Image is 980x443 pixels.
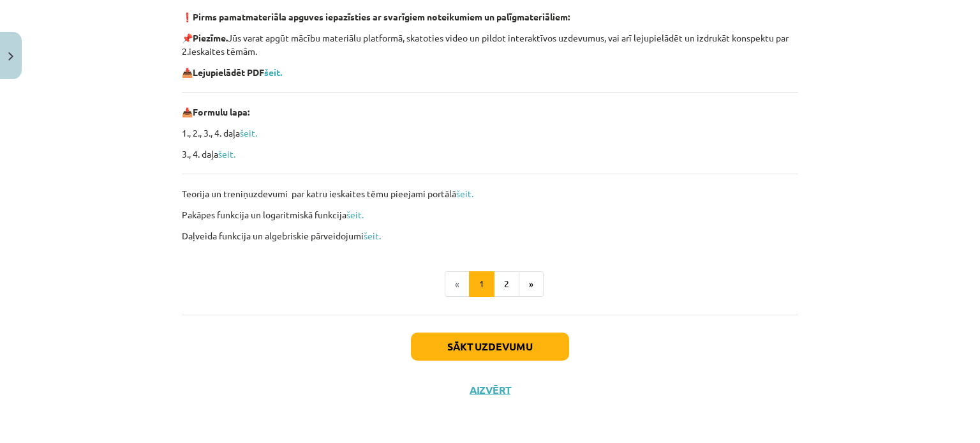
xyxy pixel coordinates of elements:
a: šeit. [364,230,381,241]
b: Lejupielādēt PDF [193,66,264,78]
p: Daļveida funkcija un algebriskie pārveidojumi [182,229,798,243]
a: šeit. [218,148,235,160]
p: 1., 2., 3., 4. daļa [182,126,798,140]
p: 📌 Jūs varat apgūt mācību materiālu platformā, skatoties video un pildot interaktīvos uzdevumus, v... [182,31,798,58]
p: 3., 4. daļa [182,147,798,161]
p: Teorija un treniņuzdevumi par katru ieskaites tēmu pieejami portālā [182,187,798,200]
a: šeit. [456,188,473,199]
p: ❗ [182,10,798,24]
a: šeit. [240,127,257,139]
button: Sākt uzdevumu [411,333,569,361]
button: 1 [469,271,494,297]
button: 2 [494,271,519,297]
p: Pakāpes funkcija un logaritmiskā funkcija [182,208,798,221]
a: šeit. [346,209,364,220]
p: 📥 [182,105,798,119]
strong: Pirms pamatmateriāla apguves iepazīsties ar svarīgiem noteikumiem un palīgmateriāliem: [193,11,570,22]
img: icon-close-lesson-0947bae3869378f0d4975bcd49f059093ad1ed9edebbc8119c70593378902aed.svg [8,52,13,61]
p: 📥 [182,66,798,79]
button: Aizvērt [466,384,514,396]
a: šeit. [264,66,282,78]
nav: Page navigation example [182,271,798,297]
b: Formulu lapa: [193,106,249,117]
b: Piezīme. [193,32,228,43]
button: » [519,271,544,297]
